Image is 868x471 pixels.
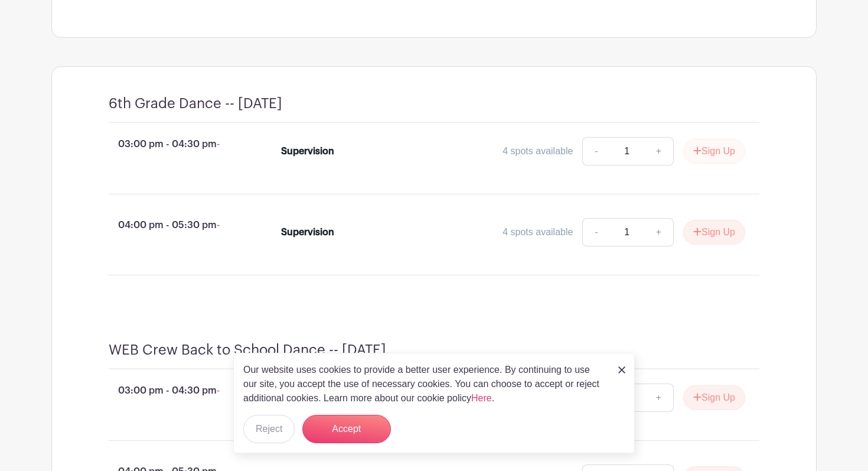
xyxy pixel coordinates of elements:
[683,139,745,164] button: Sign Up
[90,379,262,402] p: 03:00 pm - 04:30 pm
[644,384,674,412] a: +
[302,415,391,443] button: Accept
[582,137,609,165] a: -
[683,220,745,245] button: Sign Up
[90,213,262,237] p: 04:00 pm - 05:30 pm
[618,366,625,373] img: close_button-5f87c8562297e5c2d7936805f587ecaba9071eb48480494691a3f1689db116b3.svg
[243,363,606,405] p: Our website uses cookies to provide a better user experience. By continuing to use our site, you ...
[582,218,609,246] a: -
[471,393,492,403] a: Here
[502,144,573,158] div: 4 spots available
[644,137,674,165] a: +
[109,95,282,112] h4: 6th Grade Dance -- [DATE]
[109,342,386,359] h4: WEB Crew Back to School Dance -- [DATE]
[683,385,745,410] button: Sign Up
[644,218,674,246] a: +
[217,139,220,149] span: -
[90,132,262,156] p: 03:00 pm - 04:30 pm
[243,415,295,443] button: Reject
[502,225,573,239] div: 4 spots available
[281,144,334,158] div: Supervision
[217,385,220,395] span: -
[281,225,334,239] div: Supervision
[217,220,220,230] span: -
